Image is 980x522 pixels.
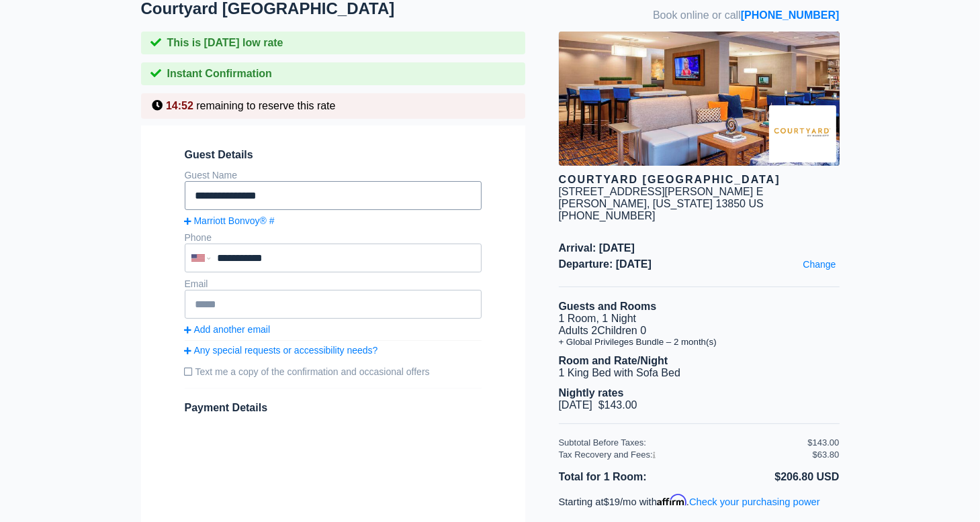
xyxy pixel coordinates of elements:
li: 1 King Bed with Sofa Bed [559,367,840,379]
a: Change [799,256,839,273]
span: US [749,198,764,209]
img: hotel image [559,32,840,166]
span: Arrival: [DATE] [559,242,840,254]
div: $143.00 [808,437,840,448]
span: 13850 [716,198,746,209]
label: Guest Name [185,170,238,180]
div: Subtotal Before Taxes: [559,437,808,448]
a: Check your purchasing power - Learn more about Affirm Financing (opens in modal) [689,497,820,507]
div: [STREET_ADDRESS][PERSON_NAME] E [559,186,764,198]
li: + Global Privileges Bundle – 2 month(s) [559,337,840,347]
div: This is [DATE] low rate [141,32,525,54]
label: Phone [185,232,212,243]
b: Room and Rate/Night [559,355,668,366]
li: Adults 2 [559,325,840,337]
a: Any special requests or accessibility needs? [185,345,482,356]
span: Affirm [657,494,686,506]
span: Guest Details [185,149,482,161]
div: United States: +1 [186,245,214,271]
a: Add another email [185,324,482,335]
span: [PERSON_NAME], [559,198,650,209]
img: Brand logo for Courtyard Marriott Binghamton [769,105,836,162]
span: Payment Details [185,402,268,413]
b: Nightly rates [559,387,624,399]
a: [PHONE_NUMBER] [741,9,840,21]
span: [DATE] $143.00 [559,399,637,411]
div: [PHONE_NUMBER] [559,210,840,222]
span: Departure: [DATE] [559,258,840,270]
span: [US_STATE] [653,198,713,209]
div: Tax Recovery and Fees: [559,450,808,460]
span: Book online or call [653,9,839,21]
li: Total for 1 Room: [559,468,699,486]
div: Instant Confirmation [141,62,525,85]
label: Email [185,278,208,289]
span: $19 [604,497,621,507]
b: Guests and Rooms [559,301,657,312]
label: Text me a copy of the confirmation and occasional offers [185,361,482,382]
li: 1 Room, 1 Night [559,313,840,325]
span: Children 0 [597,325,646,336]
span: 14:52 [166,100,193,111]
p: Starting at /mo with . [559,494,840,507]
div: Courtyard [GEOGRAPHIC_DATA] [559,174,840,186]
a: Marriott Bonvoy® # [185,215,482,226]
li: $206.80 USD [699,468,840,486]
div: $63.80 [813,450,840,460]
span: remaining to reserve this rate [196,100,335,111]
